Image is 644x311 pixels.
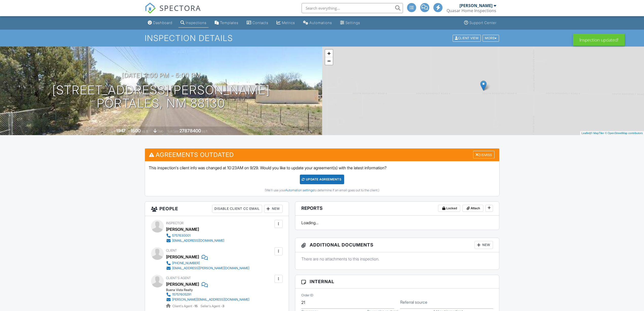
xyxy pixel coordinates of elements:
[178,18,209,28] a: Inspections
[285,188,314,192] a: Automation settings
[159,3,201,13] span: SPECTORA
[172,234,191,238] div: 5757630001
[222,304,224,308] strong: 3
[274,18,297,28] a: Metrics
[483,35,499,42] div: More
[301,293,313,298] label: Order ID
[153,20,172,25] div: Dashboard
[145,3,156,14] img: The Best Home Inspection Software - Spectora
[168,129,179,133] span: Lot Size
[473,151,494,159] div: Dismiss
[166,238,224,243] a: [EMAIL_ADDRESS][DOMAIN_NAME]
[325,50,333,57] a: Zoom in
[220,20,238,25] div: Templates
[145,34,500,43] h1: Inspection Details
[172,298,249,302] div: [PERSON_NAME][EMAIL_ADDRESS][DOMAIN_NAME]
[474,241,493,249] div: New
[172,261,200,265] div: [PHONE_NUMBER]
[282,20,295,25] div: Metrics
[146,18,174,28] a: Dashboard
[116,128,126,133] div: 1947
[186,20,207,25] div: Inspections
[122,72,200,79] h3: [DATE] 3:00 pm - 5:00 pm
[149,188,495,192] div: (We'll use your to determine if an email goes out to the client.)
[295,238,499,252] h3: Additional Documents
[52,84,270,110] h1: [STREET_ADDRESS][PERSON_NAME] Portales, NM 88130
[166,253,199,261] div: [PERSON_NAME]
[591,132,604,135] a: © MapTiler
[166,261,249,266] a: [PHONE_NUMBER]
[166,297,249,302] a: [PERSON_NAME][EMAIL_ADDRESS][DOMAIN_NAME]
[145,149,499,161] h3: Agreements Outdated
[302,3,403,13] input: Search everything...
[145,161,499,196] div: This inspection's client info was changed at 10:23AM on 9/29. Would you like to update your agree...
[212,205,262,213] div: Disable Client CC Email
[453,35,481,42] div: Client View
[166,233,224,238] a: 5757630001
[200,304,224,308] span: Seller's Agent -
[194,304,198,308] strong: 15
[338,18,362,28] a: Settings
[166,276,191,280] span: Client's Agent
[462,18,499,28] a: Support Center
[459,3,492,8] div: [PERSON_NAME]
[172,293,191,297] div: 15757605291
[252,20,268,25] div: Contacts
[141,129,149,133] span: sq. ft.
[166,221,183,225] span: Inspector
[245,18,270,28] a: Contacts
[202,129,208,133] span: sq.ft.
[580,131,644,135] div: |
[452,36,482,40] a: Client View
[400,299,427,305] label: Referral source
[158,129,163,133] span: slab
[447,8,496,13] div: Quasar Home Inspections
[605,132,643,135] a: © OpenStreetMap contributors
[301,18,334,28] a: Automations (Advanced)
[110,129,115,133] span: Built
[166,292,249,297] a: 15757605291
[145,202,289,216] h3: People
[166,225,199,233] div: [PERSON_NAME]
[213,18,241,28] a: Templates
[179,128,201,133] div: 27878400
[581,132,590,135] a: Leaflet
[131,128,141,133] div: 1500
[301,256,493,262] p: There are no attachments to this inspection.
[309,20,332,25] div: Automations
[300,175,344,184] div: Update Agreements
[172,266,249,270] div: [EMAIL_ADDRESS][PERSON_NAME][DOMAIN_NAME]
[172,304,198,308] span: Client's Agent -
[573,34,625,46] div: Inspection updated!
[345,20,360,25] div: Settings
[166,280,199,288] a: [PERSON_NAME]
[325,57,333,65] a: Zoom out
[166,248,177,252] span: Client
[172,239,224,243] div: [EMAIL_ADDRESS][DOMAIN_NAME]
[295,275,499,288] h3: Internal
[469,20,496,25] div: Support Center
[264,205,283,213] div: New
[166,288,253,292] div: Buena Vista Realty
[166,266,249,271] a: [EMAIL_ADDRESS][PERSON_NAME][DOMAIN_NAME]
[145,7,201,17] a: SPECTORA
